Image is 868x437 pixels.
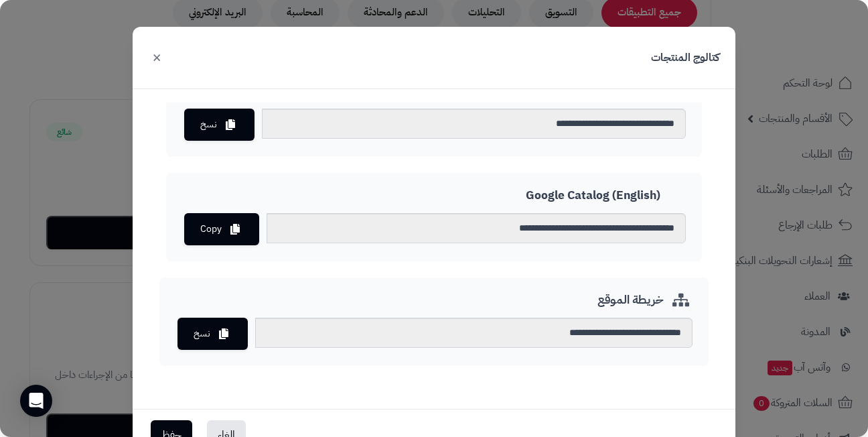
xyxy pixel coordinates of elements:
button: نسخ [184,109,255,141]
h4: Google Catalog (English) [182,189,686,202]
h3: كتالوج المنتجات [651,50,719,66]
button: Copy [184,213,259,245]
h4: خريطة الموقع [175,294,693,307]
div: Open Intercom Messenger [20,385,52,417]
button: نسخ [177,318,248,350]
button: × [149,42,165,72]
